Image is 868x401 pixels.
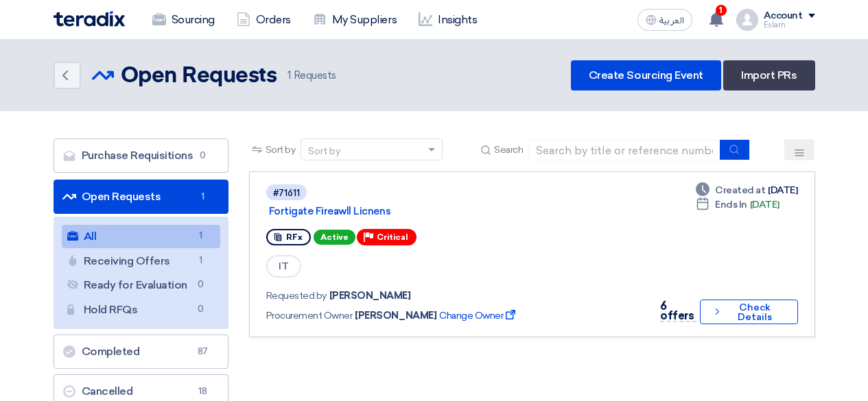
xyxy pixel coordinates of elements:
span: 1 [716,5,727,16]
h2: Open Requests [121,62,277,90]
img: Teradix logo [54,11,125,27]
a: Purchase Requisitions0 [54,138,228,173]
input: Search by title or reference number [528,140,720,160]
div: #71611 [273,189,300,197]
span: Change Owner [439,308,518,323]
img: profile_test.png [736,9,758,31]
a: My Suppliers [302,5,408,35]
a: Ready for Evaluation [62,274,220,297]
span: [PERSON_NAME] [355,308,436,323]
span: Requests [288,68,336,84]
a: Insights [408,5,488,35]
span: 0 [195,149,211,162]
div: Sort by [308,144,340,158]
span: Sort by [266,143,296,157]
a: Receiving Offers [62,250,220,273]
span: 1 [193,229,209,243]
a: All [62,225,220,248]
span: Search [494,143,523,157]
span: Critical [377,232,408,242]
a: Completed87 [54,335,228,369]
span: 6 offers [660,300,694,322]
div: Eslam [764,21,815,29]
span: Created at [715,183,765,197]
span: 18 [195,385,211,398]
a: Open Requests1 [54,180,228,214]
a: Orders [226,5,302,35]
span: 1 [195,190,211,204]
span: RFx [286,232,303,242]
span: Requested by [266,289,327,303]
span: Active [314,230,355,245]
span: 1 [193,254,209,268]
span: 0 [193,278,209,292]
span: [PERSON_NAME] [329,289,411,303]
a: Sourcing [141,5,226,35]
a: Hold RFQs [62,298,220,321]
button: العربية [637,9,692,31]
span: 0 [193,302,209,317]
a: Fortigate Fireawll Licnens [269,205,612,217]
span: العربية [659,16,684,25]
span: Procurement Owner [266,308,353,323]
a: Create Sourcing Event [571,60,721,90]
span: IT [266,255,301,278]
span: Ends In [715,197,747,212]
div: [DATE] [696,183,797,197]
div: [DATE] [696,197,779,212]
div: Account [764,10,803,22]
button: Check Details [700,300,797,324]
span: 1 [288,69,291,82]
span: 87 [195,345,211,359]
a: Import PRs [723,60,814,90]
